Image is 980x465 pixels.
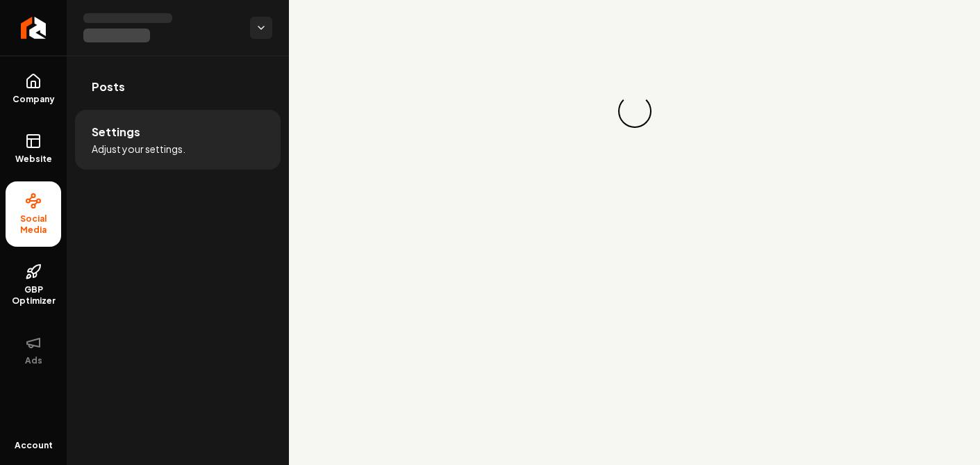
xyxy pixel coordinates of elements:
[21,17,47,39] img: Rebolt Logo
[6,122,61,176] a: Website
[6,252,61,318] a: GBP Optimizer
[15,440,53,451] span: Account
[75,65,281,109] a: Posts
[6,62,61,116] a: Company
[10,154,58,165] span: Website
[6,323,61,377] button: Ads
[19,355,48,366] span: Ads
[92,142,185,156] span: Adjust your settings.
[92,124,140,140] span: Settings
[616,93,653,130] div: Loading
[7,94,60,105] span: Company
[6,213,61,236] span: Social Media
[6,284,61,307] span: GBP Optimizer
[92,79,125,95] span: Posts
